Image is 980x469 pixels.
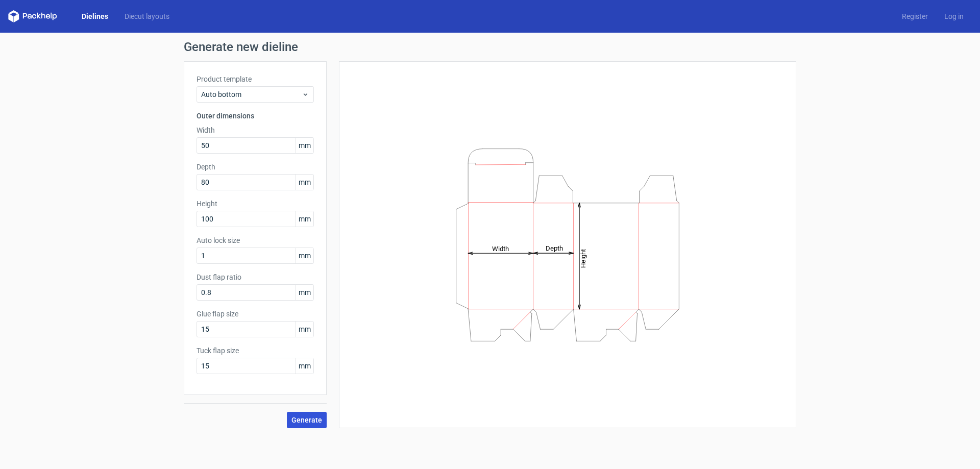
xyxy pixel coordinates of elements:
[197,309,314,319] label: Glue flap size
[197,74,314,84] label: Product template
[197,199,314,209] label: Height
[197,272,314,282] label: Dust flap ratio
[296,248,313,263] span: mm
[492,244,509,252] tspan: Width
[894,11,936,21] a: Register
[291,416,322,424] span: Generate
[197,345,314,356] label: Tuck flap size
[116,11,178,21] a: Diecut layouts
[936,11,972,21] a: Log in
[579,249,587,267] tspan: Height
[197,125,314,135] label: Width
[197,162,314,172] label: Depth
[546,244,563,252] tspan: Depth
[73,11,116,21] a: Dielines
[197,235,314,245] label: Auto lock size
[197,111,314,121] h3: Outer dimensions
[201,89,302,100] span: Auto bottom
[296,285,313,300] span: mm
[296,358,313,374] span: mm
[296,211,313,227] span: mm
[296,175,313,190] span: mm
[287,412,327,428] button: Generate
[184,41,796,53] h1: Generate new dieline
[296,138,313,153] span: mm
[296,322,313,337] span: mm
